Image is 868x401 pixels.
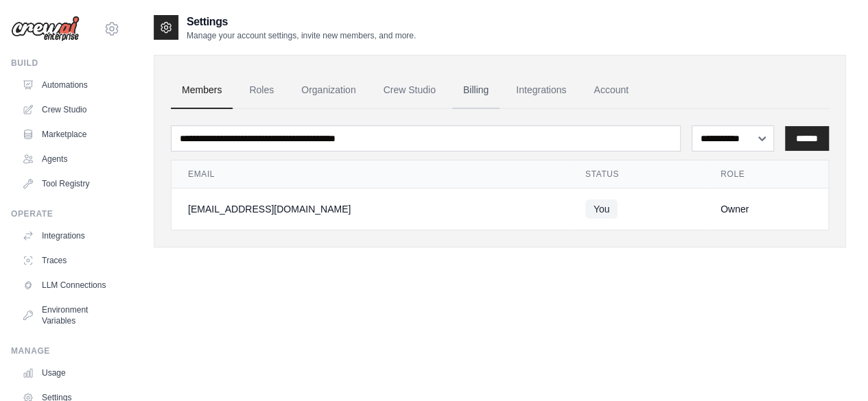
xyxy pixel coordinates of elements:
a: LLM Connections [16,274,120,296]
a: Integrations [505,72,577,109]
th: Email [172,160,569,189]
a: Organization [290,72,366,109]
p: Manage your account settings, invite new members, and more. [187,30,416,41]
a: Integrations [16,225,120,247]
a: Usage [16,362,120,384]
a: Roles [238,72,285,109]
div: Owner [720,202,812,216]
a: Crew Studio [16,99,120,121]
img: Logo [11,16,80,42]
a: Billing [452,72,500,109]
div: Operate [11,208,120,219]
div: Build [11,58,120,69]
span: You [585,199,618,219]
a: Automations [16,74,120,96]
a: Environment Variables [16,299,120,332]
a: Agents [16,148,120,170]
a: Crew Studio [373,72,447,109]
a: Tool Registry [16,173,120,195]
a: Members [171,72,233,109]
th: Role [704,160,828,189]
a: Account [583,72,640,109]
h2: Settings [187,14,416,30]
a: Marketplace [16,123,120,145]
div: [EMAIL_ADDRESS][DOMAIN_NAME] [188,202,552,216]
a: Traces [16,250,120,271]
div: Manage [11,345,120,356]
th: Status [569,160,704,189]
